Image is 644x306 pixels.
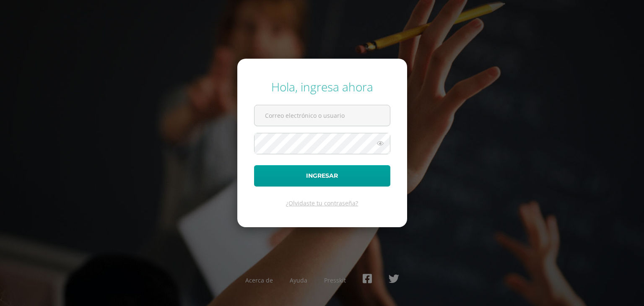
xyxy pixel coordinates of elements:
a: Ayuda [290,276,307,284]
a: Acerca de [245,276,273,284]
input: Correo electrónico o usuario [254,105,390,126]
button: Ingresar [254,165,390,187]
a: Presskit [324,276,346,284]
a: ¿Olvidaste tu contraseña? [286,199,358,207]
div: Hola, ingresa ahora [254,79,390,95]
